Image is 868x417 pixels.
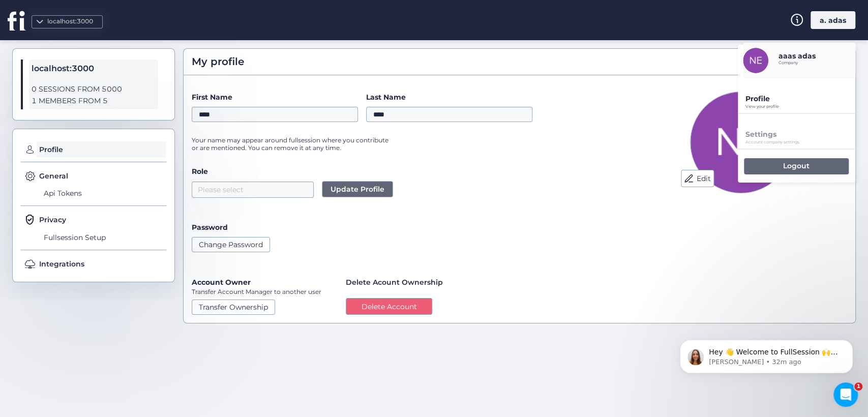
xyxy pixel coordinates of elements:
span: Delete Acount Ownership [346,277,443,288]
span: 1 [854,382,862,391]
p: Settings [745,130,855,139]
span: Update Profile [331,184,384,195]
span: localhost:3000 [32,62,156,75]
span: Fullsession Setup [41,229,166,246]
label: Password [192,223,228,232]
img: Avatar Picture [690,92,792,193]
p: Your name may appear around fullsession where you contribute or are mentioned. You can remove it ... [192,136,395,152]
span: Profile [37,141,166,158]
span: Integrations [39,258,84,270]
button: Update Profile [322,181,393,197]
span: Api Tokens [41,186,166,202]
iframe: Intercom live chat [833,382,858,407]
span: My profile [192,54,244,70]
button: Change Password [192,237,270,252]
label: Role [192,166,618,177]
span: 1 MEMBERS FROM 5 [32,95,156,107]
p: Account company settings [745,140,855,144]
p: View your profile [745,104,855,109]
iframe: Intercom notifications message [665,318,868,390]
p: Transfer Account Manager to another user [192,288,321,295]
label: First Name [192,92,358,103]
p: aaas adas [779,51,816,61]
div: localhost:3000 [45,17,96,26]
button: Delete Account [346,298,432,315]
p: Company [779,61,816,65]
span: General [39,170,68,182]
img: avatar [743,48,768,73]
button: Transfer Ownership [192,300,275,315]
span: 0 SESSIONS FROM 5000 [32,83,156,95]
p: Logout [783,161,810,170]
label: Account Owner [192,278,251,287]
p: Profile [745,94,855,103]
div: a. adas [811,11,855,29]
label: Last Name [366,92,532,103]
span: Privacy [39,214,66,225]
button: Edit [681,170,714,187]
